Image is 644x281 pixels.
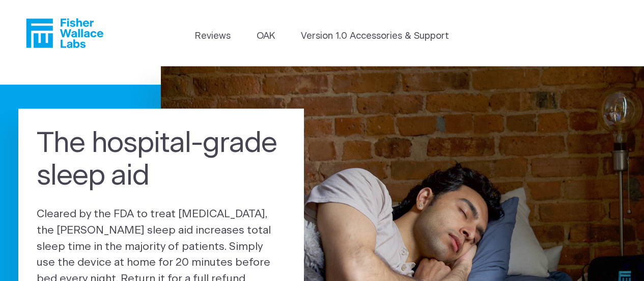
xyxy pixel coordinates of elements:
a: OAK [257,30,275,43]
a: Fisher Wallace [26,18,103,48]
a: Version 1.0 Accessories & Support [301,30,449,43]
h1: The hospital-grade sleep aid [37,127,286,193]
a: Reviews [195,30,231,43]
